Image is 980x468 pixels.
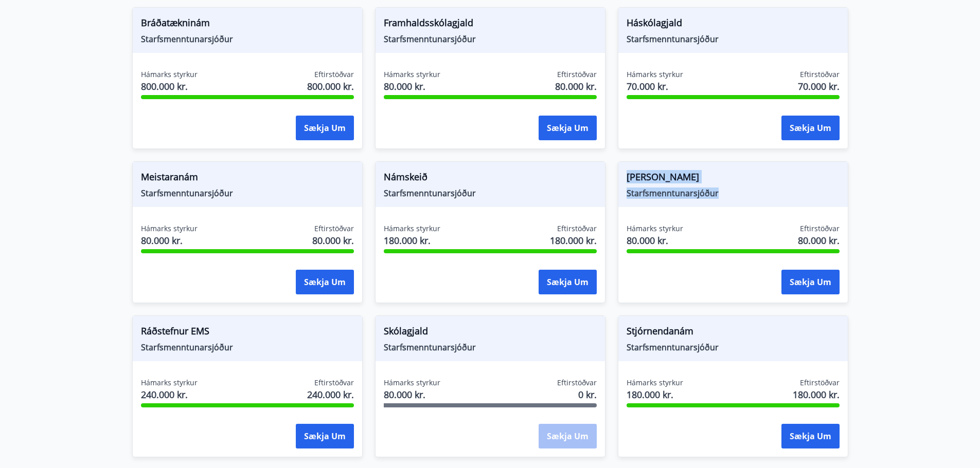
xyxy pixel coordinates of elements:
[781,270,840,294] button: Sækja um
[141,223,198,234] span: Hámarks styrkur
[555,80,597,93] span: 80.000 kr.
[793,388,840,401] span: 180.000 kr.
[384,80,440,93] span: 80.000 kr.
[798,234,840,247] span: 80.000 kr.
[314,69,354,80] span: Eftirstöðvar
[307,80,354,93] span: 800.000 kr.
[141,324,354,342] span: Ráðstefnur EMS
[141,234,198,247] span: 80.000 kr.
[141,378,198,388] span: Hámarks styrkur
[627,80,683,93] span: 70.000 kr.
[141,388,198,401] span: 240.000 kr.
[384,342,597,353] span: Starfsmenntunarsjóður
[627,33,840,45] span: Starfsmenntunarsjóður
[550,234,597,247] span: 180.000 kr.
[781,424,840,448] button: Sækja um
[539,270,597,294] button: Sækja um
[141,69,198,80] span: Hámarks styrkur
[627,342,840,353] span: Starfsmenntunarsjóður
[384,188,597,199] span: Starfsmenntunarsjóður
[312,234,354,247] span: 80.000 kr.
[627,69,683,80] span: Hámarks styrkur
[384,223,440,234] span: Hámarks styrkur
[296,270,354,294] button: Sækja um
[384,234,440,247] span: 180.000 kr.
[141,170,354,188] span: Meistaranám
[627,188,840,199] span: Starfsmenntunarsjóður
[800,378,840,388] span: Eftirstöðvar
[296,424,354,448] button: Sækja um
[800,69,840,80] span: Eftirstöðvar
[557,69,597,80] span: Eftirstöðvar
[384,33,597,45] span: Starfsmenntunarsjóður
[307,388,354,401] span: 240.000 kr.
[627,16,840,33] span: Háskólagjald
[314,223,354,234] span: Eftirstöðvar
[627,234,683,247] span: 80.000 kr.
[627,223,683,234] span: Hámarks styrkur
[539,116,597,140] button: Sækja um
[627,324,840,342] span: Stjórnendanám
[141,33,354,45] span: Starfsmenntunarsjóður
[384,69,440,80] span: Hámarks styrkur
[384,170,597,188] span: Námskeið
[384,378,440,388] span: Hámarks styrkur
[557,378,597,388] span: Eftirstöðvar
[557,223,597,234] span: Eftirstöðvar
[627,170,840,188] span: [PERSON_NAME]
[296,116,354,140] button: Sækja um
[798,80,840,93] span: 70.000 kr.
[314,378,354,388] span: Eftirstöðvar
[384,324,597,342] span: Skólagjald
[627,378,683,388] span: Hámarks styrkur
[141,16,354,33] span: Bráðatækninám
[800,223,840,234] span: Eftirstöðvar
[384,16,597,33] span: Framhaldsskólagjald
[384,388,440,401] span: 80.000 kr.
[141,342,354,353] span: Starfsmenntunarsjóður
[578,388,597,401] span: 0 kr.
[141,80,198,93] span: 800.000 kr.
[781,116,840,140] button: Sækja um
[627,388,683,401] span: 180.000 kr.
[141,188,354,199] span: Starfsmenntunarsjóður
